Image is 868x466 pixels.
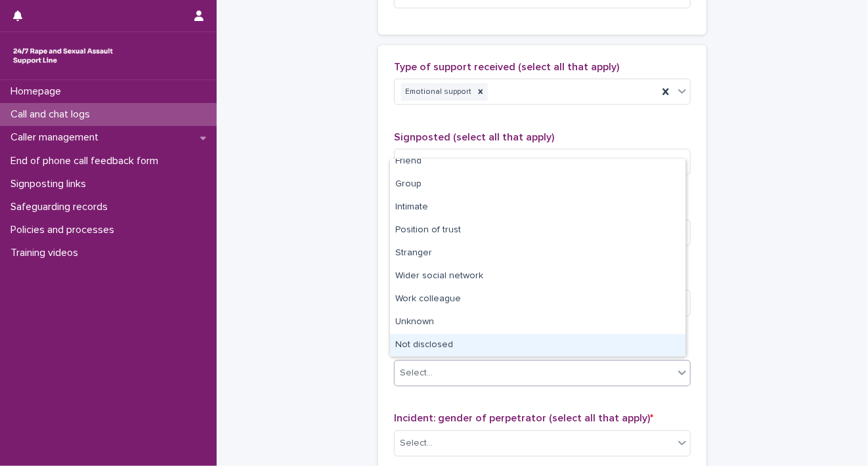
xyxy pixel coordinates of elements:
div: Unknown [390,311,685,334]
div: Work colleague [390,288,685,311]
div: Not disclosed [390,334,685,357]
p: Homepage [5,85,72,98]
div: Intimate [390,196,685,219]
span: Incident: gender of perpetrator (select all that apply) [394,413,653,424]
p: Training videos [5,247,89,259]
p: Call and chat logs [5,108,100,121]
p: Policies and processes [5,224,125,236]
div: Wider social network [390,265,685,288]
p: Safeguarding records [5,201,118,213]
p: End of phone call feedback form [5,155,169,167]
span: Type of support received (select all that apply) [394,62,619,72]
span: Signposted (select all that apply) [394,132,554,142]
div: Select... [400,367,433,381]
img: rhQMoQhaT3yELyF149Cw [11,43,116,69]
p: Caller management [5,131,109,144]
div: Group [390,173,685,196]
div: Select... [400,437,433,451]
p: Signposting links [5,178,97,190]
div: Position of trust [390,219,685,242]
div: Stranger [390,242,685,265]
div: Emotional support [401,83,473,101]
div: Friend [390,150,685,173]
div: Select... [400,156,433,169]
